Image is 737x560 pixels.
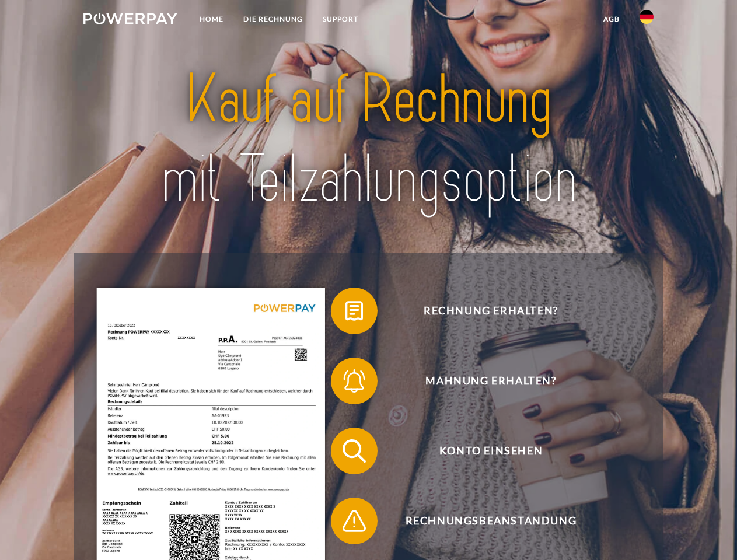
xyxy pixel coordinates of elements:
span: Mahnung erhalten? [348,358,634,404]
a: SUPPORT [313,9,368,30]
img: de [640,10,654,24]
img: qb_bell.svg [340,366,369,395]
span: Rechnung erhalten? [348,288,634,334]
img: qb_search.svg [340,436,369,466]
a: DIE RECHNUNG [233,9,313,30]
button: Mahnung erhalten? [331,358,634,404]
img: qb_bill.svg [340,296,369,325]
button: Rechnung erhalten? [331,288,634,334]
img: title-powerpay_de.svg [111,56,626,223]
span: Rechnungsbeanstandung [348,498,634,544]
a: Home [190,9,233,30]
img: logo-powerpay-white.svg [83,13,177,24]
a: agb [593,9,630,30]
span: Konto einsehen [348,428,634,474]
button: Rechnungsbeanstandung [331,498,634,544]
img: qb_warning.svg [340,506,369,535]
button: Konto einsehen [331,428,634,474]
